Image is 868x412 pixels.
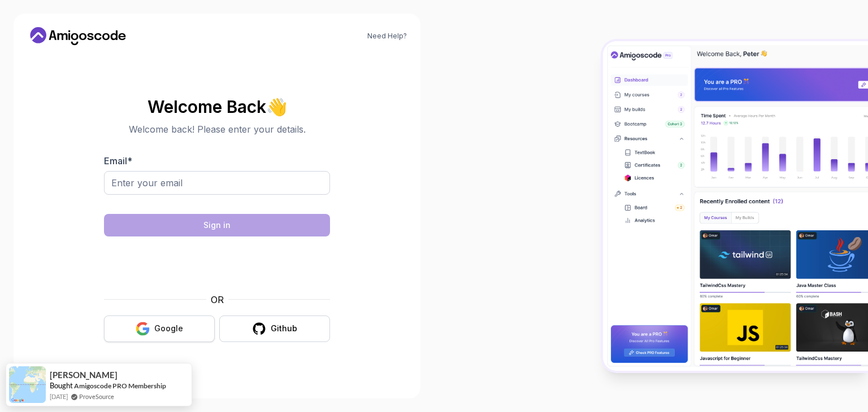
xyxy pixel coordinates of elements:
[74,381,166,391] a: Amigoscode PRO Membership
[266,97,287,116] span: 👋
[603,41,868,371] img: Amigoscode Dashboard
[211,293,224,306] p: OR
[104,315,215,342] button: Google
[27,27,129,45] a: Home link
[203,220,231,231] div: Sign in
[50,370,118,380] span: [PERSON_NAME]
[154,323,183,334] div: Google
[104,171,330,195] input: Enter your email
[219,315,330,342] button: Github
[50,381,73,390] span: Bought
[50,392,68,401] span: [DATE]
[132,243,302,286] iframe: Widget containing checkbox for hCaptcha security challenge
[104,122,330,136] p: Welcome back! Please enter your details.
[367,32,407,41] a: Need Help?
[271,323,297,334] div: Github
[104,155,132,166] label: Email *
[104,214,330,236] button: Sign in
[9,366,46,403] img: provesource social proof notification image
[104,98,330,116] h2: Welcome Back
[79,392,114,401] a: ProveSource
